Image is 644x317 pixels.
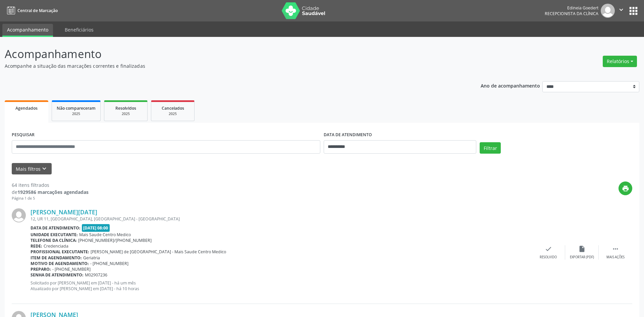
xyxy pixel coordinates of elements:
div: Página 1 de 5 [12,196,89,201]
i: insert_drive_file [578,245,586,253]
img: img [601,4,615,18]
div: de [12,189,89,196]
b: Data de atendimento: [31,225,80,231]
img: img [12,208,26,222]
span: Não compareceram [57,105,96,111]
div: 2025 [57,111,96,116]
span: Geriatria [83,255,100,261]
a: Acompanhamento [2,24,53,37]
button: Relatórios [603,56,637,67]
button:  [615,4,628,18]
span: Cancelados [162,105,184,111]
b: Item de agendamento: [31,255,82,261]
div: 64 itens filtrados [12,181,89,189]
i: print [622,185,629,192]
span: Recepcionista da clínica [545,11,598,16]
span: M02907236 [85,272,107,278]
span: Mais Saude Centro Medico [79,232,131,237]
b: Profissional executante: [31,249,89,255]
p: Solicitado por [PERSON_NAME] em [DATE] - há um mês Atualizado por [PERSON_NAME] em [DATE] - há 10... [31,280,532,292]
i: keyboard_arrow_down [41,165,48,172]
b: Senha de atendimento: [31,272,84,278]
span: Central de Marcação [17,8,58,13]
span: - [PHONE_NUMBER] [52,266,91,272]
b: Unidade executante: [31,232,78,237]
div: 2025 [156,111,190,116]
div: Resolvido [540,255,557,260]
i: check [545,245,552,253]
b: Motivo de agendamento: [31,261,89,266]
b: Telefone da clínica: [31,237,77,243]
button: Filtrar [480,142,501,154]
div: 12, UR 11, [GEOGRAPHIC_DATA], [GEOGRAPHIC_DATA] - [GEOGRAPHIC_DATA] [31,216,532,222]
p: Acompanhe a situação das marcações correntes e finalizadas [5,62,449,69]
button: print [619,181,632,195]
b: Preparo: [31,266,51,272]
span: [DATE] 08:00 [82,224,110,232]
a: [PERSON_NAME][DATE] [31,208,97,216]
label: PESQUISAR [12,130,35,140]
button: apps [628,5,639,17]
strong: 1929586 marcações agendadas [17,189,89,195]
button: Mais filtroskeyboard_arrow_down [12,163,52,175]
span: Resolvidos [115,105,136,111]
span: Credenciada [44,243,68,249]
span: Agendados [15,105,38,111]
i:  [618,6,625,13]
label: DATA DE ATENDIMENTO [324,130,372,140]
div: Edineia Goedert [545,5,598,11]
b: Rede: [31,243,42,249]
div: 2025 [109,111,143,116]
i:  [612,245,619,253]
p: Acompanhamento [5,46,449,62]
span: - [PHONE_NUMBER] [90,261,128,266]
p: Ano de acompanhamento [481,81,540,90]
span: [PHONE_NUMBER]/[PHONE_NUMBER] [78,237,152,243]
a: Central de Marcação [5,5,58,16]
div: Exportar (PDF) [570,255,594,260]
div: Mais ações [606,255,625,260]
span: [PERSON_NAME] de [GEOGRAPHIC_DATA] - Mais Saude Centro Medico [91,249,226,255]
a: Beneficiários [60,24,98,36]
